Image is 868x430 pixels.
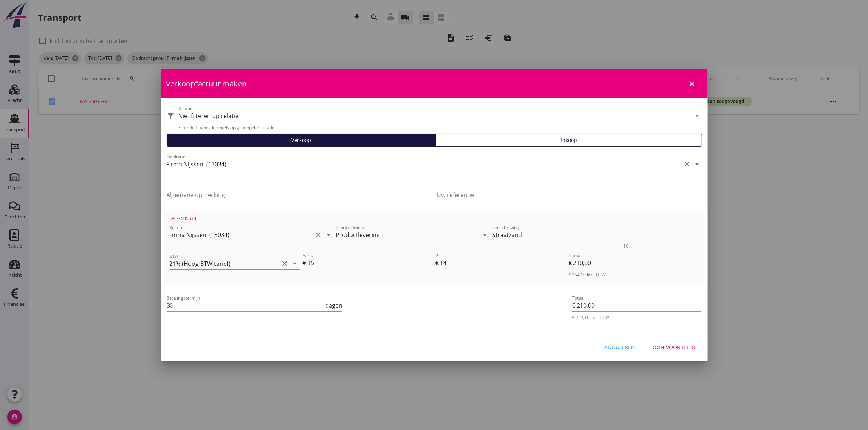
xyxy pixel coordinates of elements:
[167,158,681,170] input: Debiteur
[599,341,641,354] button: Annuleren
[303,259,308,267] div: #
[336,229,479,241] input: Product/dienst
[281,259,289,268] i: clear
[161,69,708,98] div: verkoopfactuur maken
[170,215,196,221] span: FAS-2505538
[324,301,342,310] div: dagen
[693,111,702,120] i: arrow_drop_down
[291,136,311,144] span: Verkoop
[492,229,628,241] textarea: Omschrijving
[623,244,628,248] div: 10
[683,160,692,169] i: clear
[572,314,701,320] div: € 254,10 incl. BTW
[561,136,577,144] span: Inkoop
[605,343,635,351] div: Annuleren
[436,259,440,267] div: €
[569,257,699,269] input: Totaal
[650,343,696,351] div: Toon voorbeeld
[170,258,279,269] input: BTW
[688,79,697,88] i: close
[693,160,702,169] i: arrow_drop_down
[314,230,323,239] i: clear
[437,189,702,201] input: Uw referentie
[179,113,239,119] div: Niet filteren op relatie
[308,257,433,269] input: Aantal
[569,272,699,278] div: € 254,10 incl. BTW
[167,300,324,311] input: Betalingstermijn
[170,229,313,241] input: Relatie
[291,259,300,268] i: arrow_drop_down
[440,257,566,269] input: Prijs
[324,230,333,239] i: arrow_drop_down
[436,134,702,147] button: Inkoop
[480,230,489,239] i: arrow_drop_down
[167,189,431,201] input: Algemene opmerking
[167,134,436,147] button: Verkoop
[572,300,701,311] input: Totaal
[167,111,175,120] i: filter_alt
[179,125,702,131] div: Filter de financiële regels op gekoppelde relatie.
[644,341,702,354] button: Toon voorbeeld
